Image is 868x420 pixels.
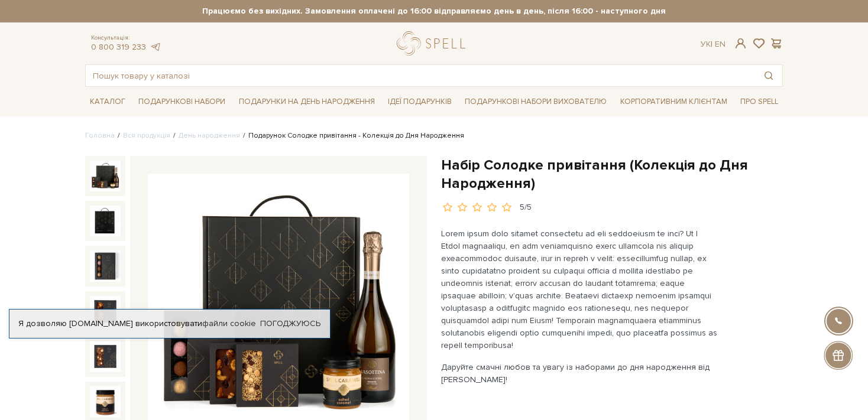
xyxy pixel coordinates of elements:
[460,92,611,112] a: Подарункові набори вихователю
[715,39,726,49] a: En
[90,206,121,236] img: Набір Солодке привітання (Колекція до Дня Народження)
[149,42,161,52] a: telegram
[85,93,130,111] a: Каталог
[520,202,532,213] div: 5/5
[240,131,464,141] li: Подарунок Солодке привітання - Колекція до Дня Народження
[383,93,456,111] a: Ідеї подарунків
[91,42,146,52] a: 0 800 319 233
[91,34,161,42] span: Консультація:
[85,131,115,140] a: Головна
[441,156,783,193] h1: Набір Солодке привітання (Колекція до Дня Народження)
[179,131,240,140] a: День народження
[397,31,471,56] a: logo
[202,318,256,328] a: файли cookie
[701,39,726,50] div: Ук
[260,318,320,329] a: Погоджуюсь
[711,39,712,49] span: |
[441,227,718,351] p: Lorem ipsum dolo sitamet consectetu ad eli seddoeiusm te inci? Ut l Etdol magnaaliqu, en adm veni...
[90,161,121,191] img: Набір Солодке привітання (Колекція до Дня Народження)
[9,318,330,329] div: Я дозволяю [DOMAIN_NAME] використовувати
[90,386,121,417] img: Набір Солодке привітання (Колекція до Дня Народження)
[616,92,732,112] a: Корпоративним клієнтам
[134,93,230,111] a: Подарункові набори
[86,65,755,86] input: Пошук товару у каталозі
[90,250,121,281] img: Набір Солодке привітання (Колекція до Дня Народження)
[441,361,718,386] p: Даруйте смачні любов та увагу із наборами до дня народження від [PERSON_NAME]!
[755,65,782,86] button: Пошук товару у каталозі
[234,93,380,111] a: Подарунки на День народження
[85,6,783,17] strong: Працюємо без вихідних. Замовлення оплачені до 16:00 відправляємо день в день, після 16:00 - насту...
[90,296,121,327] img: Набір Солодке привітання (Колекція до Дня Народження)
[736,93,783,111] a: Про Spell
[123,131,170,140] a: Вся продукція
[90,341,121,372] img: Набір Солодке привітання (Колекція до Дня Народження)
